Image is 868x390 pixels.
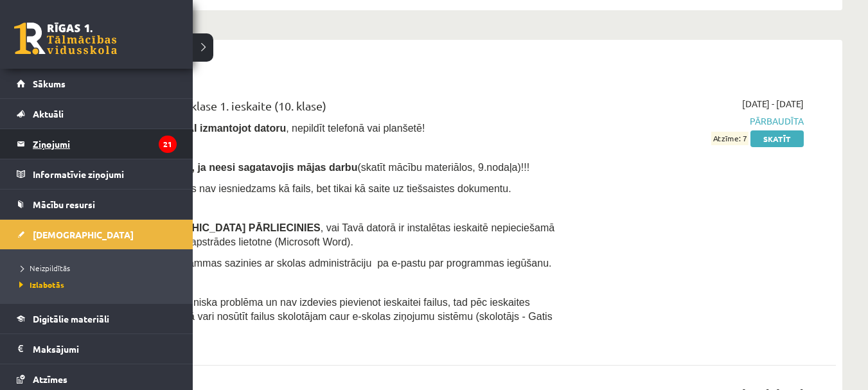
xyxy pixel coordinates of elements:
legend: Informatīvie ziņojumi [33,159,177,189]
span: Pirms [DEMOGRAPHIC_DATA] PĀRLIECINIES [96,222,321,233]
span: Ja Tev ir radusies tehniska problēma un nav izdevies pievienot ieskaitei failus, tad pēc ieskaite... [96,297,553,336]
span: Izlabotās [16,279,64,290]
span: Aktuāli [33,108,64,120]
legend: Maksājumi [33,334,177,364]
a: Ziņojumi21 [17,129,177,159]
a: Skatīt [750,130,804,147]
a: Aktuāli [17,99,177,129]
span: [DEMOGRAPHIC_DATA] [33,229,134,240]
span: Ja Tev nav šīs programmas sazinies ar skolas administrāciju pa e-pastu par programmas iegūšanu. [96,258,551,269]
span: , vai Tavā datorā ir instalētas ieskaitē nepieciešamā programma – teksta apstrādes lietotne (Micr... [96,222,554,247]
a: Digitālie materiāli [17,304,177,333]
span: Neizpildītās [16,263,70,273]
a: Rīgas 1. Tālmācības vidusskola [14,22,117,55]
a: Informatīvie ziņojumi [17,159,177,189]
span: Atzīmes [33,373,67,385]
b: , TIKAI izmantojot datoru [164,123,286,134]
i: 21 [159,136,177,153]
span: - mājasdarbs nav iesniedzams kā fails, bet tikai kā saite uz tiešsaistes dokumentu. [96,183,511,194]
a: [DEMOGRAPHIC_DATA] [17,220,177,249]
a: Maksājumi [17,334,177,364]
a: Neizpildītās [16,262,180,274]
a: Sākums [17,69,177,98]
a: Izlabotās [16,279,180,290]
div: Datorika JK 11.b3 klase 1. ieskaite (10. klase) [96,97,562,121]
legend: Ziņojumi [33,129,177,159]
span: Digitālie materiāli [33,313,109,324]
span: Pārbaudīta [581,114,804,128]
span: (skatīt mācību materiālos, 9.nodaļa)!!! [357,162,529,173]
span: Nesāc pildīt ieskaiti, ja neesi sagatavojis mājas darbu [96,162,357,173]
span: Mācību resursi [33,199,95,210]
span: Ieskaite jāpilda , nepildīt telefonā vai planšetē! [96,123,425,134]
span: Sākums [33,78,66,89]
span: Atzīme: 7 [711,132,748,145]
a: Mācību resursi [17,190,177,219]
span: [DATE] - [DATE] [742,97,804,111]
